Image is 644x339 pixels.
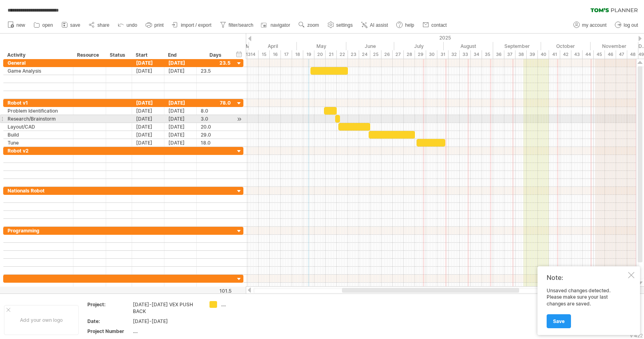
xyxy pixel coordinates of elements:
[132,107,164,115] div: [DATE]
[527,50,538,59] div: 39
[292,50,303,59] div: 18
[337,50,348,59] div: 22
[164,123,197,131] div: [DATE]
[516,50,527,59] div: 38
[8,59,69,67] div: General
[8,131,69,139] div: Build
[133,301,200,315] div: [DATE]-[DATE] VEX PUSH BACK
[326,50,337,59] div: 21
[133,318,200,325] div: [DATE]-[DATE]
[613,20,640,30] a: log out
[181,22,211,28] span: import / export
[346,42,394,50] div: June 2025
[249,42,297,50] div: April 2025
[201,131,231,139] div: 29.0
[16,22,25,28] span: new
[359,50,370,59] div: 24
[201,139,231,147] div: 18.0
[260,20,292,30] a: navigator
[630,333,643,339] div: v 422
[70,22,80,28] span: save
[504,50,516,59] div: 37
[591,42,638,50] div: November 2025
[8,147,69,155] div: Robot v2
[229,22,253,28] span: filter/search
[164,115,197,123] div: [DATE]
[538,50,549,59] div: 40
[627,50,638,59] div: 48
[444,42,493,50] div: August 2025
[168,51,192,59] div: End
[87,318,131,325] div: Date:
[605,50,616,59] div: 46
[110,51,127,59] div: Status
[404,50,415,59] div: 28
[415,50,426,59] div: 29
[8,67,69,75] div: Game Analysis
[8,107,69,115] div: Problem Identification
[460,50,471,59] div: 33
[271,22,290,28] span: navigator
[624,22,638,28] span: log out
[307,22,319,28] span: zoom
[77,51,101,59] div: Resource
[547,274,626,282] div: Note:
[370,22,388,28] span: AI assist
[164,99,197,107] div: [DATE]
[437,50,448,59] div: 31
[583,50,594,59] div: 44
[553,318,565,324] span: Save
[6,20,28,30] a: new
[87,20,112,30] a: share
[448,50,460,59] div: 32
[154,22,164,28] span: print
[493,42,541,50] div: September 2025
[336,22,353,28] span: settings
[296,20,321,30] a: zoom
[571,20,609,30] a: my account
[8,99,69,107] div: Robot v1
[235,115,243,123] div: scroll to activity
[197,288,231,294] div: 101.5
[326,20,355,30] a: settings
[421,20,449,30] a: contact
[132,99,164,107] div: [DATE]
[164,67,197,75] div: [DATE]
[594,50,605,59] div: 45
[549,50,560,59] div: 41
[116,20,140,30] a: undo
[431,22,447,28] span: contact
[164,59,197,67] div: [DATE]
[471,50,482,59] div: 34
[201,67,231,75] div: 23.5
[560,50,571,59] div: 42
[132,59,164,67] div: [DATE]
[541,42,591,50] div: October 2025
[201,115,231,123] div: 3.0
[42,22,53,28] span: open
[132,131,164,139] div: [DATE]
[370,50,381,59] div: 25
[97,22,109,28] span: share
[8,123,69,131] div: Layout/CAD
[218,20,256,30] a: filter/search
[32,20,55,30] a: open
[270,50,281,59] div: 16
[297,42,346,50] div: May 2025
[7,51,69,59] div: Activity
[132,123,164,131] div: [DATE]
[8,227,69,234] div: Programming
[394,20,417,30] a: help
[359,20,390,30] a: AI assist
[132,115,164,123] div: [DATE]
[8,187,69,194] div: Nationals Robot
[281,50,292,59] div: 17
[164,139,197,147] div: [DATE]
[87,301,131,308] div: Project:
[348,50,359,59] div: 23
[144,20,166,30] a: print
[221,301,265,308] div: ....
[170,20,214,30] a: import / export
[314,50,326,59] div: 20
[547,287,626,328] div: Unsaved changes detected. Please make sure your last changes are saved.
